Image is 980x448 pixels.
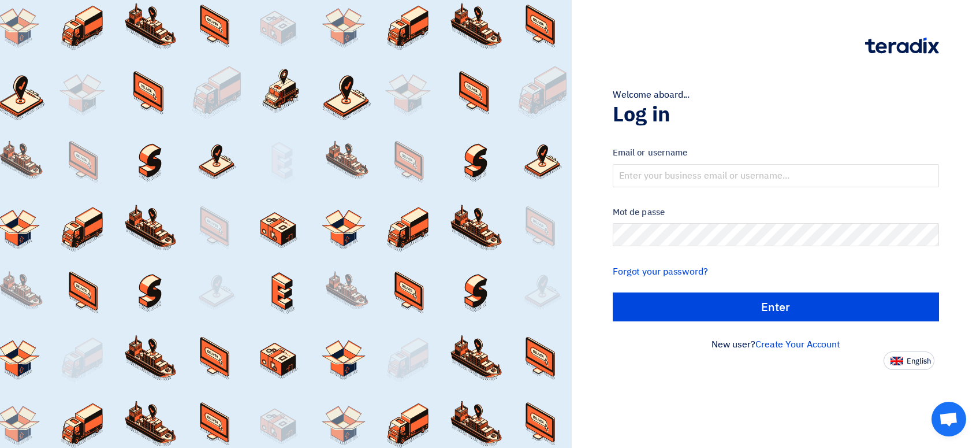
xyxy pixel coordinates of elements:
[613,164,939,187] input: Enter your business email or username...
[865,38,939,54] img: Teradix logo
[613,293,939,321] input: Enter
[613,88,939,102] div: Welcome aboard...
[907,357,931,365] span: English
[884,351,934,370] button: English
[613,206,939,219] label: Mot de passe
[613,265,708,279] a: Forgot your password?
[931,402,966,436] div: Open chat
[613,102,939,127] h1: Log in
[890,357,903,365] img: en-US.png
[755,338,840,351] a: Create Your Account
[613,146,939,160] label: Email or username
[711,338,840,351] font: New user?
